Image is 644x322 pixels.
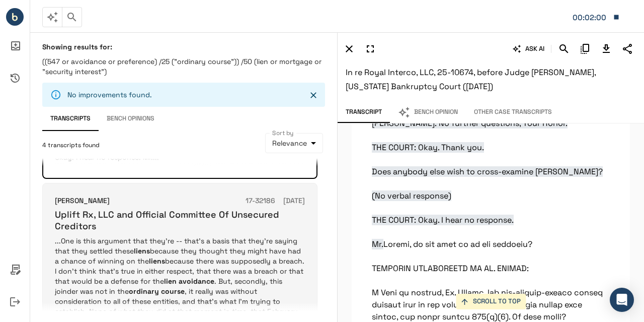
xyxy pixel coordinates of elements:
button: Transcripts [42,107,99,131]
button: Close [306,88,321,103]
div: Matter: 107868:0001 [573,11,608,24]
label: Sort by [272,128,294,137]
em: lien [164,277,177,286]
em: liens [149,256,165,266]
button: Other Case Transcripts [466,102,560,123]
h6: Uplift Rx, LLC and Official Committee Of Unsecured Creditors [55,209,305,232]
em: liens [134,246,150,255]
h6: 17-32186 [246,196,275,207]
h6: [PERSON_NAME] [55,196,110,207]
p: No improvements found. [67,90,152,100]
div: Open Intercom Messenger [610,288,634,312]
button: Copy Citation [577,40,594,57]
button: Transcript [338,102,390,123]
button: Bench Opinions [99,107,163,131]
button: Download Transcript [598,40,615,57]
button: Share Transcript [619,40,636,57]
div: Relevance [265,133,323,153]
p: ((547 or avoidance or preference) /25 ("ordinary course")) /50 (lien or mortgage or "security int... [42,56,325,77]
em: course [161,287,185,296]
em: avoidance [179,277,214,286]
em: ordinary [129,287,159,296]
button: Bench Opinion [390,102,466,123]
button: Search [555,40,573,57]
button: SCROLL TO TOP [456,294,526,309]
button: ASK AI [511,40,547,57]
span: In re Royal Interco, LLC, 25-10674, before Judge [PERSON_NAME], [US_STATE] Bankruptcy Court ([DATE]) [346,67,596,92]
h6: [DATE] [283,196,305,207]
button: Matter: 107868:0001 [568,7,625,28]
h6: Showing results for: [42,42,325,51]
span: 4 transcripts found [42,141,100,151]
